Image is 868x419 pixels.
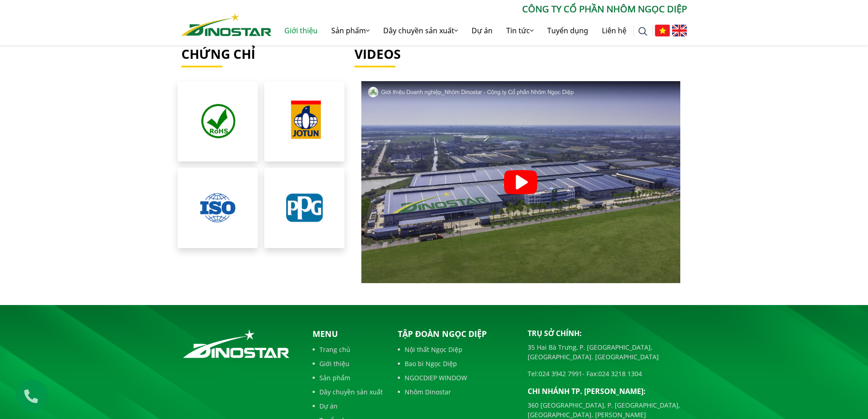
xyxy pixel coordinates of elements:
a: Tuyển dụng [540,16,595,45]
a: Chứng chỉ [181,45,255,62]
p: Tập đoàn Ngọc Diệp [398,328,514,340]
a: 024 3218 1304 [598,369,642,378]
a: Sản phẩm [324,16,376,45]
a: 024 3942 7991 [539,369,582,378]
a: Tin tức [499,16,540,45]
a: Videos [354,47,687,62]
a: Dự án [465,16,499,45]
img: Nhôm Dinostar [181,13,272,36]
p: Chi nhánh TP. [PERSON_NAME]: [528,386,687,397]
a: Sản phẩm [313,373,383,383]
a: Bao bì Ngọc Diệp [398,359,514,368]
a: Dự án [313,401,383,411]
a: Trang chủ [313,345,383,354]
a: NGOCDIEP WINDOW [398,373,514,383]
p: 35 Hai Bà Trưng, P. [GEOGRAPHIC_DATA], [GEOGRAPHIC_DATA]. [GEOGRAPHIC_DATA] [528,342,687,362]
img: logo_footer [181,328,291,360]
img: search [638,27,647,36]
a: Giới thiệu [313,359,383,368]
p: Menu [313,328,383,340]
a: Nhôm Dinostar [181,11,272,36]
p: Tel: - Fax: [528,369,687,378]
a: Giới thiệu [277,16,324,45]
a: Nhôm Dinostar [398,387,514,397]
img: Tiếng Việt [655,25,670,36]
p: CÔNG TY CỔ PHẦN NHÔM NGỌC DIỆP [272,2,687,16]
p: Trụ sở chính: [528,328,687,339]
a: Dây chuyền sản xuất [313,387,383,397]
a: Liên hệ [595,16,633,45]
a: Nội thất Ngọc Diệp [398,345,514,354]
a: Dây chuyền sản xuất [376,16,465,45]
